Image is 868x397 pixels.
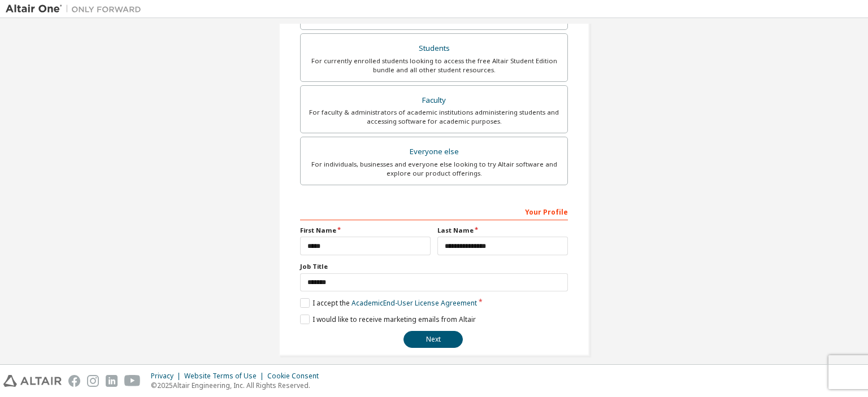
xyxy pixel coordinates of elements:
div: For individuals, businesses and everyone else looking to try Altair software and explore our prod... [307,160,561,178]
div: Students [307,41,561,56]
label: I would like to receive marketing emails from Altair [300,315,476,324]
img: linkedin.svg [106,375,118,387]
div: For faculty & administrators of academic institutions administering students and accessing softwa... [307,108,561,126]
div: Website Terms of Use [184,372,267,381]
label: Last Name [437,226,568,235]
div: For currently enrolled students looking to access the free Altair Student Edition bundle and all ... [307,56,561,75]
img: instagram.svg [87,375,99,387]
button: Next [403,331,463,348]
div: Faculty [307,93,561,108]
img: facebook.svg [68,375,80,387]
a: Academic End-User License Agreement [351,298,477,308]
div: Everyone else [307,144,561,160]
label: First Name [300,226,431,235]
div: Your Profile [300,202,568,220]
img: Altair One [6,3,147,15]
p: © 2025 Altair Engineering, Inc. All Rights Reserved. [151,381,325,390]
img: youtube.svg [124,375,141,387]
label: Job Title [300,262,568,271]
div: Cookie Consent [267,372,325,381]
label: I accept the [300,298,477,308]
img: altair_logo.svg [3,375,62,387]
div: Privacy [151,372,184,381]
